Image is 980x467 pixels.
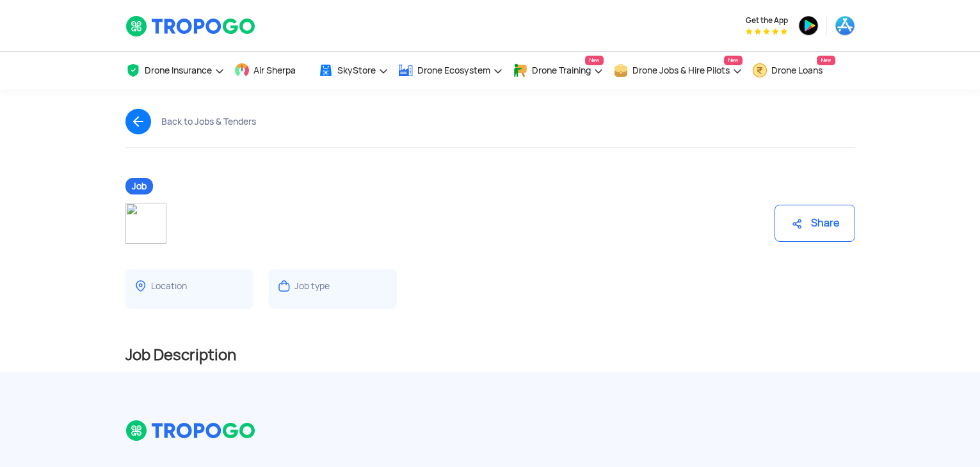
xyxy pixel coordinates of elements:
[817,56,835,65] span: New
[294,280,330,292] div: Job type
[318,52,389,90] a: SkyStore
[125,345,855,365] h2: Job Description
[145,65,212,75] span: Drone Insurance
[746,28,787,35] img: App Raking
[125,15,257,37] img: TropoGo Logo
[613,52,743,90] a: Drone Jobs & Hire PilotsNew
[513,52,604,90] a: Drone TrainingNew
[798,15,819,36] img: ic_playstore.png
[417,65,490,75] span: Drone Ecosystem
[632,65,730,75] span: Drone Jobs & Hire Pilots
[835,15,855,36] img: ic_appstore.png
[532,65,591,75] span: Drone Training
[125,420,257,441] img: logo
[125,52,225,90] a: Drone Insurance
[398,52,503,90] a: Drone Ecosystem
[277,278,292,294] img: ic_jobtype.svg
[746,15,788,26] span: Get the App
[724,56,743,65] span: New
[775,205,855,242] div: Share
[337,65,376,75] span: SkyStore
[161,116,256,127] div: Back to Jobs & Tenders
[771,65,823,75] span: Drone Loans
[133,278,149,294] img: ic_locationdetail.svg
[752,52,835,90] a: Drone LoansNew
[791,218,803,230] img: ic_share.svg
[234,52,309,90] a: Air Sherpa
[253,65,296,75] span: Air Sherpa
[585,56,604,65] span: New
[125,178,153,194] span: Job
[151,280,187,292] div: Location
